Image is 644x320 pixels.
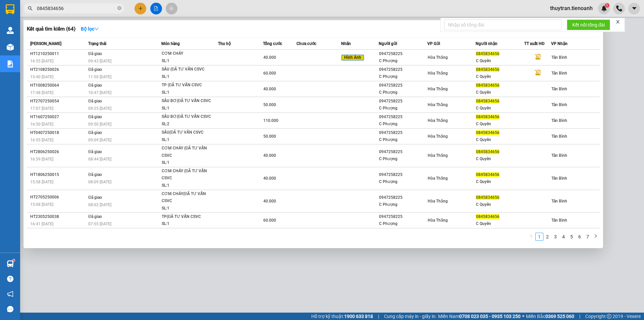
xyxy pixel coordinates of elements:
[263,87,276,91] span: 40.000
[572,21,605,29] span: Kết nối tổng đài
[30,98,86,105] div: HT2707250054
[535,233,543,241] li: 1
[544,233,551,240] a: 2
[551,87,567,91] span: Tân Bình
[162,97,212,105] div: SẦU BƠ(ĐÃ TƯ VẤN CSVC
[30,202,53,207] span: 15:08 [DATE]
[584,233,592,241] li: 7
[379,41,397,46] span: Người gửi
[551,102,567,107] span: Tân Bình
[30,75,53,79] span: 15:40 [DATE]
[30,59,53,63] span: 16:55 [DATE]
[30,194,86,201] div: HT2705250006
[88,138,111,142] span: 09:09 [DATE]
[162,66,212,73] div: SẦU (ĐÃ TƯ VẤN CSVC
[428,218,448,223] span: Hòa Thắng
[30,106,53,111] span: 17:07 [DATE]
[218,41,231,46] span: Thu hộ
[428,134,448,139] span: Hòa Thắng
[379,89,427,96] div: C Phượng
[30,113,86,121] div: HT1607250027
[162,220,212,228] div: SL: 1
[88,172,102,177] span: Đã giao
[7,276,13,282] span: question-circle
[30,157,53,162] span: 16:59 [DATE]
[30,213,86,220] div: HT2305250038
[594,234,598,238] span: right
[476,105,524,112] div: C Quyên
[94,27,99,31] span: down
[13,259,15,261] sup: 1
[428,102,448,107] span: Hòa Thắng
[379,129,427,136] div: 0947258225
[379,220,427,227] div: C Phượng
[527,233,535,241] li: Previous Page
[576,233,584,241] li: 6
[162,82,212,89] div: TP (ĐÃ TƯ VẤN CSVC
[551,199,567,203] span: Tân Bình
[476,195,499,200] span: 0845834656
[88,90,111,95] span: 10:47 [DATE]
[162,121,212,128] div: SL: 2
[379,148,427,155] div: 0947258225
[263,199,276,203] span: 40.000
[263,118,278,123] span: 110.000
[379,57,427,64] div: C Phượng
[263,153,276,158] span: 40.000
[476,121,524,128] div: C Quyên
[28,6,33,11] span: search
[7,260,14,267] img: warehouse-icon
[428,176,448,181] span: Hòa Thắng
[162,213,212,221] div: TP(ĐÃ TƯ VẤN CSVC
[551,218,567,223] span: Tân Bình
[30,66,86,73] div: HT2108250026
[551,176,567,181] span: Tân Bình
[476,83,499,88] span: 0845834656
[379,66,427,73] div: 0947258225
[551,41,568,46] span: VP Nhận
[379,98,427,105] div: 0947258225
[6,4,14,14] img: logo-vxr
[615,19,620,24] span: close
[88,59,111,63] span: 09:43 [DATE]
[567,19,610,30] button: Kết nối tổng đài
[162,205,212,212] div: SL: 1
[263,218,276,223] span: 60.000
[428,199,448,203] span: Hòa Thắng
[428,118,448,123] span: Hòa Thắng
[162,168,212,182] div: CƠM CHÁY (ĐÃ TƯ VẤN CSVC
[476,57,524,64] div: C Quyên
[263,134,276,139] span: 50.000
[263,55,276,60] span: 40.000
[551,71,567,76] span: Tân Bình
[476,201,524,208] div: C Quyên
[476,41,497,46] span: Người nhận
[379,82,427,89] div: 0947258225
[263,41,282,46] span: Tổng cước
[7,306,13,312] span: message
[551,233,559,241] li: 3
[88,99,102,103] span: Đã giao
[88,180,111,184] span: 08:09 [DATE]
[7,291,13,297] span: notification
[476,178,524,185] div: C Quyên
[88,222,111,226] span: 07:55 [DATE]
[527,233,535,241] button: left
[88,214,102,219] span: Đã giao
[568,233,576,241] li: 5
[162,136,212,144] div: SL: 1
[476,67,499,72] span: 0845834656
[476,73,524,80] div: C Quyên
[524,41,545,46] span: TT xuất HĐ
[476,155,524,163] div: C Quyên
[117,5,121,12] span: close-circle
[341,41,351,46] span: Nhãn
[88,41,106,46] span: Trạng thái
[117,6,121,10] span: close-circle
[162,50,212,57] div: CƠM CHÁY
[476,51,499,56] span: 0845834656
[7,44,14,51] img: warehouse-icon
[444,19,561,30] input: Nhập số tổng đài
[88,83,102,88] span: Đã giao
[551,153,567,158] span: Tân Bình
